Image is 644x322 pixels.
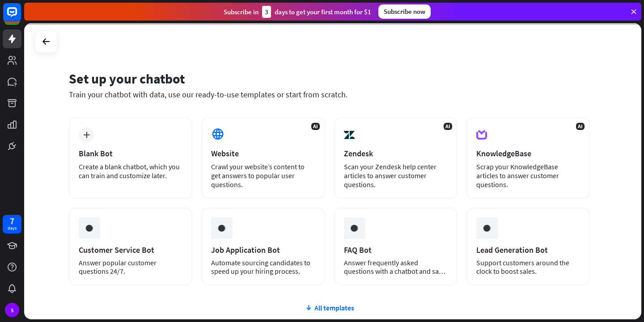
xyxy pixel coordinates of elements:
[8,225,17,231] div: days
[224,6,371,18] div: Subscribe in days to get your first month for $1
[5,303,19,317] div: S
[378,4,431,19] div: Subscribe now
[3,215,21,234] a: 7 days
[262,6,271,18] div: 3
[10,217,14,225] div: 7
